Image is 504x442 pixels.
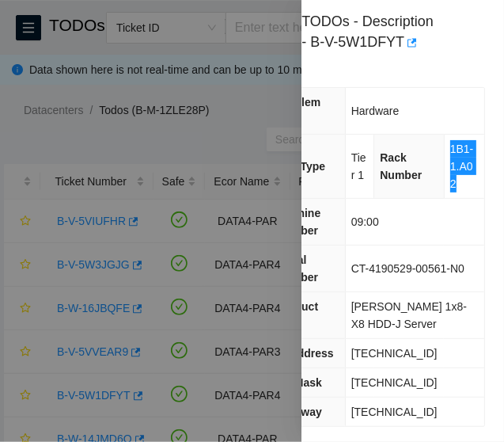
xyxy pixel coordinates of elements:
[351,215,379,228] span: 09:00
[351,262,464,275] span: CT-4190529-00561-N0
[276,376,322,389] span: NetMask
[301,13,434,55] div: TODOs - Description - B-V-5W1DFYT
[351,105,400,117] span: Hardware
[351,347,438,360] span: [TECHNICAL_ID]
[380,151,422,181] span: Rack Number
[351,376,438,389] span: [TECHNICAL_ID]
[351,151,366,181] span: Tier 1
[450,143,474,190] span: 1B1-1.A02
[351,406,438,418] span: [TECHNICAL_ID]
[276,347,333,360] span: IP Address
[351,300,467,330] span: [PERSON_NAME] 1x8-X8 HDD-J Server
[276,406,322,418] span: Gateway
